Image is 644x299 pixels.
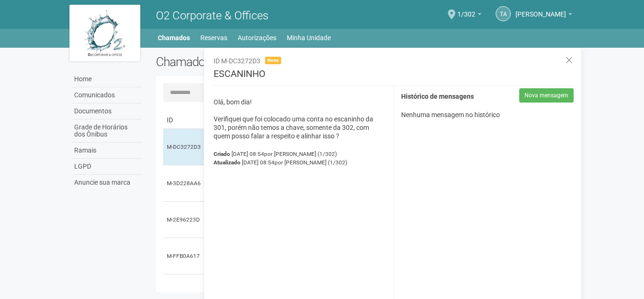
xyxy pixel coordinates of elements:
[214,159,240,166] strong: Atualizado
[214,98,386,140] p: Olá, bom dia! Verifiquei que foi colocado uma conta no escaninho da 301, porém não temos a chave,...
[275,159,347,166] span: por [PERSON_NAME] (1/302)
[163,111,206,129] td: ID
[496,6,511,21] a: TA
[72,120,142,143] a: Grade de Horários dos Ônibus
[401,111,574,119] p: Nenhuma mensagem no histórico
[163,202,206,238] td: M-2E96223D
[72,103,142,120] a: Documentos
[242,159,347,166] span: [DATE] 08:54
[214,57,260,65] span: ID M-DC3272D3
[156,55,322,69] h2: Chamados
[238,31,276,44] a: Autorizações
[401,93,474,101] strong: Histórico de mensagens
[158,31,190,44] a: Chamados
[264,151,337,157] span: por [PERSON_NAME] (1/302)
[69,5,140,61] img: logo.jpg
[72,175,142,190] a: Anuncie sua marca
[163,129,206,165] td: M-DC3272D3
[265,57,281,64] span: Novo
[72,71,142,87] a: Home
[515,12,572,19] a: [PERSON_NAME]
[163,238,206,274] td: M-FFB0A617
[515,1,566,18] span: Thamiris Abdala
[214,69,574,86] h3: ESCANINHO
[156,9,268,22] span: O2 Corporate & Offices
[72,87,142,103] a: Comunicados
[457,12,481,19] a: 1/302
[163,165,206,202] td: M-3D228AA6
[72,143,142,159] a: Ramais
[232,151,337,157] span: [DATE] 08:54
[72,159,142,175] a: LGPD
[457,1,475,18] span: 1/302
[200,31,227,44] a: Reservas
[214,151,230,157] strong: Criado
[519,88,574,103] button: Nova mensagem
[287,31,331,44] a: Minha Unidade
